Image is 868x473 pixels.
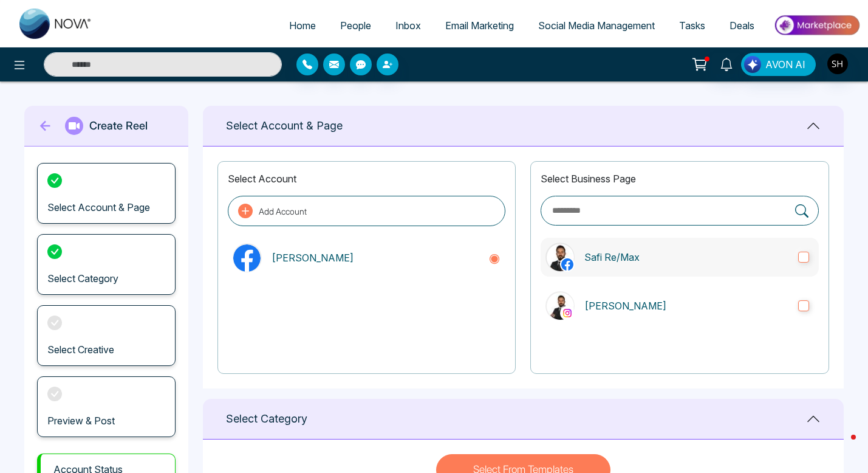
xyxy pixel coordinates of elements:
[584,250,788,264] p: Safi Re/Max
[584,299,788,313] p: [PERSON_NAME]
[395,19,421,32] span: Inbox
[226,119,343,133] h1: Select Account & Page
[744,56,761,73] img: Lead Flow
[89,119,148,133] h1: Create Reel
[19,9,92,39] img: Nova CRM Logo
[47,344,114,356] h3: Select Creative
[798,252,809,263] input: Safi Re/MaxSafi Re/Max
[47,273,118,285] h3: Select Category
[773,12,861,39] img: Market-place.gif
[228,196,506,226] button: Add Account
[667,14,717,37] a: Tasks
[741,53,816,76] button: AVON AI
[827,432,856,461] iframe: Intercom live chat
[526,14,667,37] a: Social Media Management
[383,14,433,37] a: Inbox
[561,307,573,319] img: instagram
[289,19,316,32] span: Home
[827,54,848,74] img: User Avatar
[340,19,371,32] span: People
[547,244,574,271] img: Safi Re/Max
[445,19,514,32] span: Email Marketing
[765,57,805,72] span: AVON AI
[541,171,819,186] p: Select Business Page
[272,250,479,265] p: [PERSON_NAME]
[277,14,328,37] a: Home
[328,14,383,37] a: People
[433,14,526,37] a: Email Marketing
[730,19,754,32] span: Deals
[717,14,767,37] a: Deals
[47,415,115,427] h3: Preview & Post
[547,292,574,320] img: Safi Hashemi
[228,171,506,186] p: Select Account
[259,205,307,218] p: Add Account
[226,412,307,426] h1: Select Category
[47,202,150,213] h3: Select Account & Page
[798,300,809,311] input: instagramSafi Hashemi[PERSON_NAME]
[679,19,705,32] span: Tasks
[538,19,655,32] span: Social Media Management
